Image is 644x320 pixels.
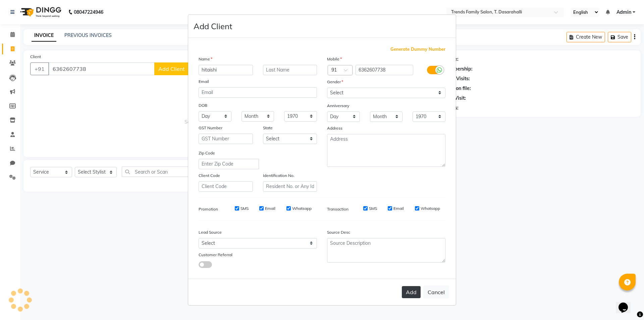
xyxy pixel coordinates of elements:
label: Zip Code [199,150,215,156]
input: Email [199,87,317,98]
label: Source Desc [327,229,350,235]
label: Identification No. [263,173,294,179]
label: Email [265,205,275,212]
button: Add [402,286,421,298]
label: State [263,125,273,131]
input: Enter Zip Code [199,159,259,169]
label: GST Number [199,125,222,131]
h4: Add Client [194,20,232,32]
input: Last Name [263,65,317,75]
label: Client Code [199,173,220,179]
label: Whatsapp [421,205,440,212]
button: Cancel [423,286,449,299]
label: Lead Source [199,229,222,235]
label: Promotion [199,206,218,212]
label: Name [199,56,212,62]
iframe: chat widget [616,293,637,313]
label: Email [199,79,209,85]
label: Transaction [327,206,348,212]
label: Customer Referral [199,252,232,258]
input: Client Code [199,181,253,192]
input: GST Number [199,134,253,144]
label: Whatsapp [292,205,312,212]
input: First Name [199,65,253,75]
label: Mobile [327,56,342,62]
label: Address [327,125,342,131]
input: Resident No. or Any Id [263,181,317,192]
label: Email [393,205,404,212]
label: SMS [240,205,249,212]
label: Gender [327,79,343,85]
label: Anniversary [327,103,349,109]
label: SMS [369,205,377,212]
input: Mobile [356,65,414,75]
label: DOB [199,102,207,108]
span: Generate Dummy Number [390,46,445,53]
